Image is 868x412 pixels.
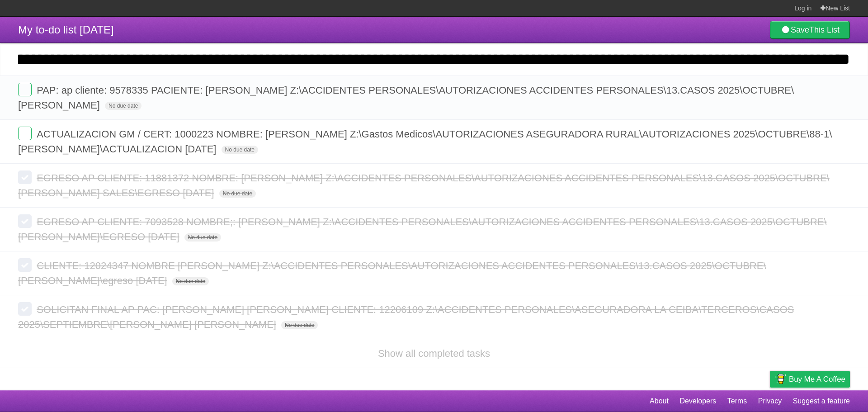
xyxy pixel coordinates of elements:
[222,146,258,154] span: No due date
[18,260,766,286] span: CLIENTE: 12024347 NOMBRE [PERSON_NAME] Z:\ACCIDENTES PERSONALES\AUTORIZACIONES ACCIDENTES PERSONA...
[172,277,209,285] span: No due date
[18,127,32,140] label: Done
[18,214,32,228] label: Done
[770,371,850,388] a: Buy me a coffee
[758,393,782,410] a: Privacy
[789,371,845,387] span: Buy me a coffee
[774,371,787,387] img: Buy me a coffee
[18,24,114,36] span: My to-do list [DATE]
[281,321,318,329] span: No due date
[378,348,490,359] a: Show all completed tasks
[105,102,142,110] span: No due date
[219,189,256,198] span: No due date
[18,128,832,155] span: ACTUALIZACION GM / CERT: 1000223 NOMBRE: [PERSON_NAME] Z:\Gastos Medicos\AUTORIZACIONES ASEGURADO...
[18,85,794,111] span: PAP: ap cliente: 9578335 PACIENTE: [PERSON_NAME] Z:\ACCIDENTES PERSONALES\AUTORIZACIONES ACCIDENT...
[18,258,32,272] label: Done
[679,393,716,410] a: Developers
[18,216,827,242] span: EGRESO AP CLIENTE: 7093528 NOMBRE;: [PERSON_NAME] Z:\ACCIDENTES PERSONALES\AUTORIZACIONES ACCIDEN...
[184,233,221,242] span: No due date
[18,170,32,184] label: Done
[18,172,830,199] span: EGRESO AP CLIENTE: 11881372 NOMBRE: [PERSON_NAME] Z:\ACCIDENTES PERSONALES\AUTORIZACIONES ACCIDEN...
[809,25,840,34] b: This List
[18,83,32,96] label: Done
[18,304,794,330] span: SOLICITAN FINAL AP PAC: [PERSON_NAME] [PERSON_NAME] CLIENTE: 12206109 Z:\ACCIDENTES PERSONALES\AS...
[770,21,850,39] a: SaveThis List
[793,393,850,410] a: Suggest a feature
[18,302,32,316] label: Done
[727,393,747,410] a: Terms
[650,393,669,410] a: About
